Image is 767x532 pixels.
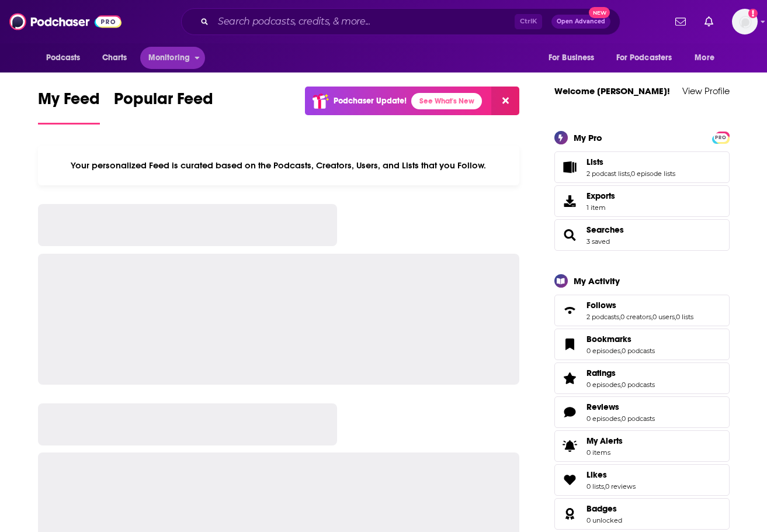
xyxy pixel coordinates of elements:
span: , [620,347,622,355]
span: For Business [549,50,595,66]
span: Bookmarks [586,334,631,344]
a: Exports [554,185,730,217]
a: 0 episodes [586,381,620,389]
button: open menu [686,47,729,69]
span: Monitoring [148,50,190,66]
a: Likes [558,472,582,488]
a: Follows [558,302,582,319]
a: Show notifications dropdown [700,12,718,32]
div: My Pro [574,132,602,143]
span: Exports [558,193,582,209]
span: Open Advanced [557,19,605,25]
a: 0 podcasts [622,381,655,389]
a: 0 unlocked [586,516,622,524]
span: Charts [102,50,127,66]
a: Charts [95,47,134,69]
button: open menu [38,47,96,69]
span: PRO [714,133,728,142]
a: 0 podcasts [622,347,655,355]
a: PRO [714,132,728,141]
button: Open AdvancedNew [551,15,610,29]
svg: Add a profile image [748,9,758,18]
span: Follows [586,300,616,310]
span: Lists [586,157,603,167]
span: Badges [586,503,617,514]
a: Ratings [586,368,655,378]
a: Lists [558,159,582,175]
span: Popular Feed [114,89,213,116]
img: Podchaser - Follow, Share and Rate Podcasts [9,11,122,33]
a: Welcome [PERSON_NAME]! [554,85,670,96]
a: 0 users [653,313,675,321]
span: Ratings [586,368,616,378]
a: 0 creators [620,313,651,321]
a: Show notifications dropdown [671,12,690,32]
button: open menu [540,47,609,69]
a: 0 lists [586,482,604,490]
img: User Profile [732,9,758,34]
a: View Profile [682,85,730,96]
span: Likes [586,469,607,480]
span: Reviews [554,396,730,428]
a: Reviews [558,404,582,420]
a: Searches [586,224,624,235]
span: , [675,313,676,321]
p: Podchaser Update! [334,96,407,106]
span: Badges [554,498,730,530]
a: Likes [586,469,636,480]
a: Searches [558,227,582,243]
span: Ratings [554,362,730,394]
a: 0 podcasts [622,414,655,423]
a: Bookmarks [558,336,582,353]
a: My Alerts [554,430,730,462]
div: Your personalized Feed is curated based on the Podcasts, Creators, Users, and Lists that you Follow. [38,146,520,185]
span: My Alerts [586,436,623,446]
span: More [695,50,714,66]
span: 1 item [586,203,615,212]
a: Badges [586,503,622,514]
span: Lists [554,151,730,183]
span: Reviews [586,402,619,412]
a: Lists [586,157,675,167]
a: 0 episodes [586,347,620,355]
div: My Activity [574,275,620,286]
a: Ratings [558,370,582,386]
a: Follows [586,300,693,310]
span: Bookmarks [554,329,730,360]
a: 3 saved [586,237,610,246]
span: Exports [586,191,615,201]
span: , [619,313,620,321]
a: 0 episode lists [631,170,675,178]
a: My Feed [38,89,100,125]
div: Search podcasts, credits, & more... [181,8,620,35]
a: Reviews [586,402,655,412]
a: Bookmarks [586,334,655,344]
button: open menu [140,47,205,69]
span: Podcasts [46,50,81,66]
input: Search podcasts, credits, & more... [213,12,515,31]
a: Badges [558,506,582,522]
span: , [620,381,622,389]
a: 0 reviews [605,482,636,490]
a: See What's New [411,93,482,109]
a: Popular Feed [114,89,213,125]
button: Show profile menu [732,9,758,34]
span: Logged in as amooers [732,9,758,34]
a: 2 podcast lists [586,170,630,178]
span: My Feed [38,89,100,116]
span: Ctrl K [515,14,542,29]
span: , [630,170,631,178]
span: , [651,313,653,321]
a: 0 lists [676,313,693,321]
span: 0 items [586,448,623,457]
a: 0 episodes [586,414,620,423]
span: Likes [554,464,730,496]
span: My Alerts [558,438,582,454]
span: For Podcasters [616,50,672,66]
a: 2 podcasts [586,313,619,321]
span: , [620,414,622,423]
button: open menu [609,47,689,69]
span: New [589,7,610,18]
